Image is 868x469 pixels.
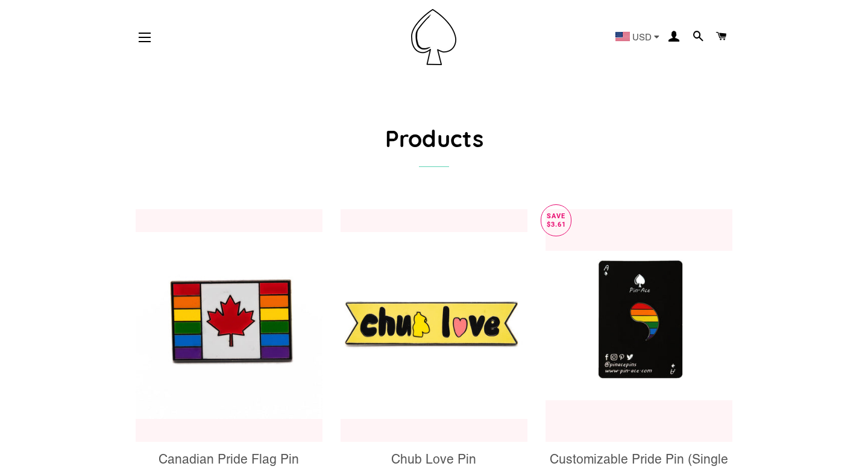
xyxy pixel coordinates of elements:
[341,209,527,442] a: Chub Love Enamel Pin Badge Pride Chaser Size Body Diversity Gift For Him/Her - Pin Ace
[136,232,322,419] img: Canadian Pride Flag Enamel Pin Badge Rainbow Lapel LGBTQ Gay Gift For Her/Him - Pin Ace
[136,209,322,442] a: Canadian Pride Flag Enamel Pin Badge Rainbow Lapel LGBTQ Gay Gift For Her/Him - Pin Ace
[341,232,527,419] img: Chub Love Enamel Pin Badge Pride Chaser Size Body Diversity Gift For Him/Her - Pin Ace
[411,9,456,65] img: Pin-Ace
[391,452,476,467] span: Chub Love Pin
[541,205,571,236] p: Save $3.61
[136,122,732,154] h1: Products
[159,452,299,467] span: Canadian Pride Flag Pin
[632,33,652,42] span: USD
